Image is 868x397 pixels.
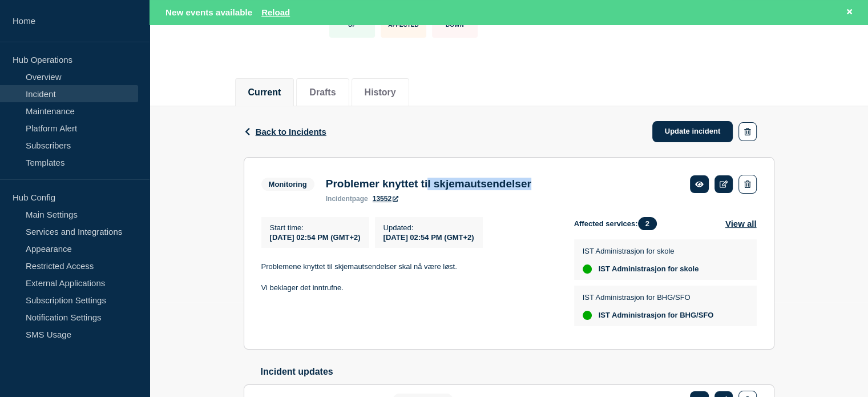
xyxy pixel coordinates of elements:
[261,367,774,377] h2: Incident updates
[365,87,396,98] button: History
[383,223,474,232] p: Updated :
[583,247,699,255] p: IST Administrasjon for skole
[165,7,252,17] span: New events available
[388,22,418,28] p: Affected
[583,293,714,302] p: IST Administrasjon for BHG/SFO
[638,217,657,230] span: 2
[256,127,326,137] span: Back to Incidents
[652,121,733,142] a: Update incident
[599,264,699,274] span: IST Administrasjon for skole
[583,311,592,320] div: up
[326,195,368,203] p: page
[261,283,556,293] p: Vi beklager det inntrufne.
[373,195,398,203] a: 13552
[248,87,281,98] button: Current
[244,127,326,137] button: Back to Incidents
[574,217,663,230] span: Affected services:
[326,195,352,203] span: incident
[583,264,592,274] div: up
[599,311,714,320] span: IST Administrasjon for BHG/SFO
[383,232,474,242] div: [DATE] 02:54 PM (GMT+2)
[725,217,757,230] button: View all
[261,178,314,191] span: Monitoring
[446,22,464,28] p: Down
[348,22,356,28] p: Up
[261,262,556,272] p: Problemene knyttet til skjemautsendelser skal nå være løst.
[270,233,361,242] span: [DATE] 02:54 PM (GMT+2)
[270,223,361,232] p: Start time :
[309,87,336,98] button: Drafts
[261,7,290,17] button: Reload
[326,178,531,190] h3: Problemer knyttet til skjemautsendelser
